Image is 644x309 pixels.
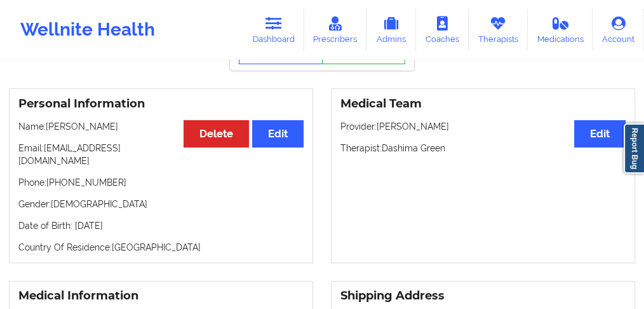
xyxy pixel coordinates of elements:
[340,97,626,111] h3: Medical Team
[574,120,626,148] button: Edit
[18,176,304,189] p: Phone: [PHONE_NUMBER]
[366,9,416,51] a: Admins
[304,9,367,51] a: Prescribers
[184,120,249,148] button: Delete
[18,120,304,133] p: Name: [PERSON_NAME]
[416,9,469,51] a: Coaches
[252,120,304,148] button: Edit
[593,9,644,51] a: Account
[18,142,304,167] p: Email: [EMAIL_ADDRESS][DOMAIN_NAME]
[18,97,304,111] h3: Personal Information
[469,9,528,51] a: Therapists
[18,241,304,254] p: Country Of Residence: [GEOGRAPHIC_DATA]
[624,123,644,174] a: Report Bug
[340,142,626,154] p: Therapist: Dashima Green
[528,9,593,51] a: Medications
[243,9,304,51] a: Dashboard
[340,289,626,303] h3: Shipping Address
[340,120,626,133] p: Provider: [PERSON_NAME]
[18,289,304,303] h3: Medical Information
[18,198,304,210] p: Gender: [DEMOGRAPHIC_DATA]
[18,219,304,232] p: Date of Birth: [DATE]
